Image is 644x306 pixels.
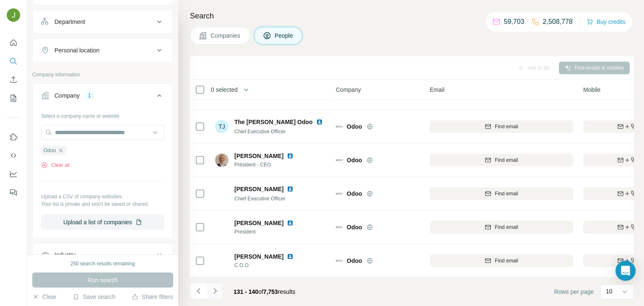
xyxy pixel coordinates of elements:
img: LinkedIn logo [287,220,293,226]
img: Avatar [215,187,229,200]
span: [PERSON_NAME] [234,252,283,261]
span: [PERSON_NAME] [234,185,283,193]
div: Industry [55,251,75,259]
button: Search [7,54,20,69]
button: Navigate to previous page [190,283,207,299]
button: Enrich CSV [7,72,20,87]
div: Company [55,91,80,100]
span: results [234,288,295,295]
button: Clear [32,293,56,301]
p: 59,703 [504,17,525,27]
button: Find email [430,154,573,166]
img: Avatar [215,220,229,234]
span: 0 selected [211,86,238,94]
span: Rows per page [554,288,594,296]
button: Share filters [132,293,173,301]
div: TJ [215,120,229,133]
img: Avatar [7,8,20,22]
div: 1 [85,92,94,99]
span: Odoo [347,156,362,164]
span: Mobile [583,86,600,94]
button: Industry [33,245,173,265]
span: Find email [495,257,518,265]
div: Select a company name or website [41,109,164,120]
span: Odoo [347,223,362,231]
span: Chief Executive Officer [234,196,286,202]
button: Quick start [7,35,20,50]
button: Find email [430,254,573,267]
button: Use Surfe on LinkedIn [7,130,20,145]
button: Buy credits [587,16,626,28]
span: Odoo [347,122,362,131]
span: [PERSON_NAME] [234,219,283,227]
p: Company information [32,71,173,78]
button: Find email [430,187,573,200]
span: Find email [495,190,518,197]
button: Navigate to next page [207,283,223,299]
img: Logo of Odoo [336,259,343,262]
button: Department [33,12,173,32]
img: Avatar [215,254,229,267]
img: Avatar [215,153,229,167]
span: of [258,288,263,295]
div: 250 search results remaining [70,260,135,267]
button: Dashboard [7,166,20,182]
span: C.O.O [234,262,304,269]
button: Company1 [33,86,173,109]
button: Use Surfe API [7,148,20,163]
button: My lists [7,91,20,106]
span: [PERSON_NAME] [234,152,283,160]
button: Find email [430,221,573,233]
img: Logo of Odoo [336,125,343,127]
h4: Search [190,10,634,22]
span: Chief Executive Officer [234,129,286,135]
p: Upload a CSV of company websites. [41,193,164,200]
span: 131 - 140 [234,288,258,295]
div: Personal location [55,46,99,54]
div: Open Intercom Messenger [615,261,636,281]
span: Email [430,86,444,94]
p: 10 [606,287,613,296]
img: Logo of Odoo [336,159,343,161]
span: Odoo [44,147,56,154]
img: LinkedIn logo [287,253,293,260]
button: Find email [430,120,573,133]
span: Company [336,86,361,94]
span: 7,753 [263,288,278,295]
button: Clear all [41,161,70,169]
img: Logo of Odoo [336,226,343,228]
p: Your list is private and won't be saved or shared. [41,200,164,208]
span: President [234,228,304,236]
span: People [275,31,294,40]
img: LinkedIn logo [316,119,323,125]
button: Feedback [7,185,20,200]
button: Personal location [33,40,173,60]
button: Upload a list of companies [41,215,164,230]
img: Logo of Odoo [336,192,343,194]
button: Save search [73,293,115,301]
span: Companies [210,31,241,40]
p: 2,508,778 [543,17,573,27]
span: Find email [495,156,518,164]
div: Department [55,18,85,26]
span: Président - CEO [234,161,304,169]
span: Find email [495,223,518,231]
span: Odoo [347,189,362,198]
img: LinkedIn logo [287,186,293,192]
span: Odoo [347,257,362,265]
img: LinkedIn logo [287,153,293,159]
span: The [PERSON_NAME] Odoo [234,118,313,126]
span: Find email [495,123,518,130]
